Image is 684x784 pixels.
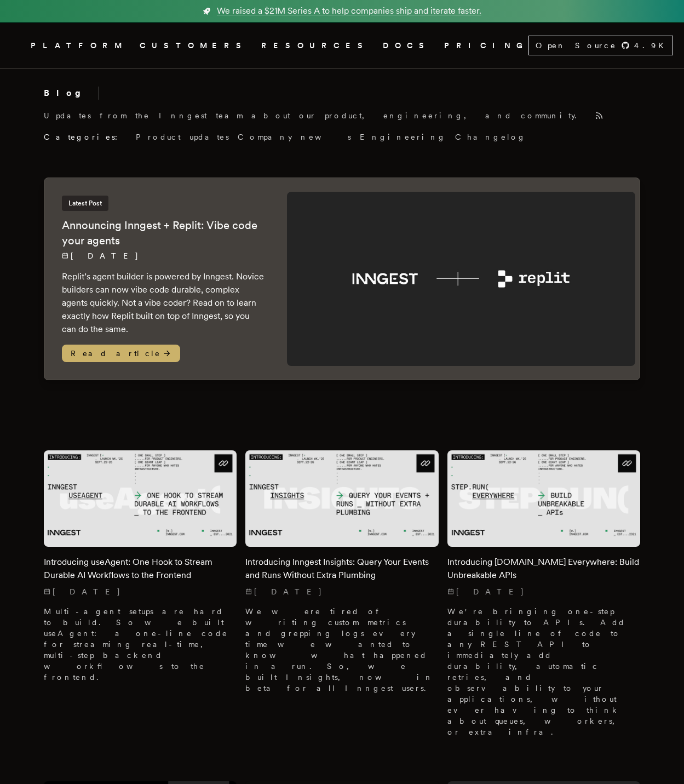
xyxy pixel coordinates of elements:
[245,450,438,547] img: Featured image for Introducing Inngest Insights: Query Your Events and Runs Without Extra Plumbin...
[447,556,640,582] h2: Introducing [DOMAIN_NAME] Everywhere: Build Unbreakable APIs
[287,192,635,366] img: Featured image for Announcing Inngest + Replit: Vibe code your agents blog post
[447,450,640,737] a: Featured image for Introducing Step.Run Everywhere: Build Unbreakable APIs blog postIntroducing [...
[44,87,99,100] h2: Blog
[62,250,265,261] p: [DATE]
[44,450,237,547] img: Featured image for Introducing useAgent: One Hook to Stream Durable AI Workflows to the Frontend ...
[217,4,481,18] span: We raised a $21M Series A to help companies ship and iterate faster.
[444,39,528,53] a: PRICING
[62,270,265,336] p: Replit’s agent builder is powered by Inngest. Novice builders can now vibe code durable, complex ...
[44,606,237,683] p: Multi-agent setups are hard to build. So we built useAgent: a one-line code for streaming real-ti...
[44,450,237,683] a: Featured image for Introducing useAgent: One Hook to Stream Durable AI Workflows to the Frontend ...
[245,606,438,694] p: We were tired of writing custom metrics and grepping logs every time we wanted to know what happe...
[238,131,351,142] a: Company news
[140,39,248,53] a: CUSTOMERS
[360,131,446,142] a: Engineering
[634,40,670,51] span: 4.9 K
[455,131,526,142] a: Changelog
[136,131,229,142] a: Product updates
[447,450,640,547] img: Featured image for Introducing Step.Run Everywhere: Build Unbreakable APIs blog post
[447,606,640,737] p: We're bringing one-step durability to APIs. Add a single line of code to any REST API to immediat...
[44,556,237,582] h2: Introducing useAgent: One Hook to Stream Durable AI Workflows to the Frontend
[245,556,438,582] h2: Introducing Inngest Insights: Query Your Events and Runs Without Extra Plumbing
[261,39,370,53] button: RESOURCES
[447,586,640,597] p: [DATE]
[536,40,617,51] span: Open Source
[44,131,127,142] span: Categories:
[62,345,180,362] span: Read article
[62,196,108,211] span: Latest Post
[44,586,237,597] p: [DATE]
[62,218,265,248] h2: Announcing Inngest + Replit: Vibe code your agents
[31,39,127,53] button: PLATFORM
[245,586,438,597] p: [DATE]
[44,110,583,121] p: Updates from the Inngest team about our product, engineering, and community.
[383,39,431,53] a: DOCS
[44,178,640,380] a: Latest PostAnnouncing Inngest + Replit: Vibe code your agents[DATE] Replit’s agent builder is pow...
[245,450,438,694] a: Featured image for Introducing Inngest Insights: Query Your Events and Runs Without Extra Plumbin...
